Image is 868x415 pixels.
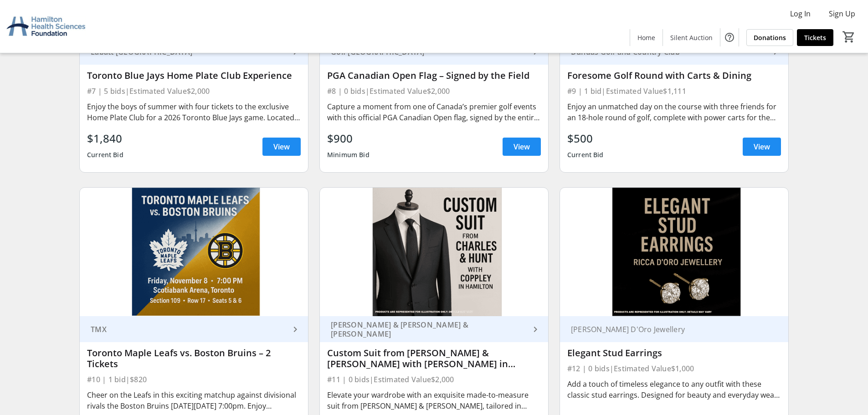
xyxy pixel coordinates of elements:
a: Donations [746,29,793,46]
div: #8 | 0 bids | Estimated Value $2,000 [327,85,541,97]
button: Help [720,28,739,46]
span: Silent Auction [670,33,713,42]
span: View [514,141,530,152]
div: Enjoy an unmatched day on the course with three friends for an 18-hole round of golf, complete wi... [567,101,781,123]
img: Custom Suit from Charles & Hunt with Coppley in Hamilton [320,188,548,316]
div: Foresome Golf Round with Carts & Dining [567,70,781,81]
mat-icon: keyboard_arrow_right [290,324,301,335]
div: Capture a moment from one of Canada’s premier golf events with this official PGA Canadian Open fl... [327,101,541,123]
div: Toronto Blue Jays Home Plate Club Experience [87,70,301,81]
a: [PERSON_NAME] & [PERSON_NAME] & [PERSON_NAME] [320,316,548,342]
span: View [754,141,770,152]
div: $900 [327,130,370,147]
div: Current Bid [87,147,123,163]
div: Elegant Stud Earrings [567,348,781,359]
span: Donations [754,33,786,42]
button: Cart [841,29,857,45]
div: #10 | 1 bid | $820 [87,373,301,386]
a: Tickets [797,29,833,46]
img: Elegant Stud Earrings [560,188,788,316]
span: Tickets [804,33,826,42]
div: #7 | 5 bids | Estimated Value $2,000 [87,85,301,97]
div: Minimum Bid [327,147,370,163]
div: Custom Suit from [PERSON_NAME] & [PERSON_NAME] with [PERSON_NAME] in [GEOGRAPHIC_DATA] [327,348,541,369]
a: View [743,138,781,156]
a: Silent Auction [663,29,720,46]
div: $1,840 [87,130,123,147]
div: $500 [567,130,604,147]
div: Enjoy the boys of summer with four tickets to the exclusive Home Plate Club for a 2026 Toronto Bl... [87,101,301,123]
div: Add a touch of timeless elegance to any outfit with these classic stud earrings. Designed for bea... [567,379,781,400]
div: PGA Canadian Open Flag – Signed by the Field [327,70,541,81]
div: Cheer on the Leafs in this exciting matchup against divisional rivals the Boston Bruins [DATE][DA... [87,389,301,411]
div: #11 | 0 bids | Estimated Value $2,000 [327,373,541,386]
div: [PERSON_NAME] & [PERSON_NAME] & [PERSON_NAME] [327,320,530,338]
button: Log In [783,6,818,21]
mat-icon: keyboard_arrow_right [530,324,541,335]
div: [PERSON_NAME] D'Oro Jewellery [567,325,770,334]
span: Sign Up [829,8,855,19]
div: #12 | 0 bids | Estimated Value $1,000 [567,362,781,375]
div: TMX [87,325,290,334]
div: Elevate your wardrobe with an exquisite made-to-measure suit from [PERSON_NAME] & [PERSON_NAME], ... [327,389,541,411]
a: TMX [80,316,308,342]
a: Home [630,29,663,46]
div: Current Bid [567,147,604,163]
a: View [262,138,301,156]
span: View [273,141,290,152]
span: Home [637,33,655,42]
div: #9 | 1 bid | Estimated Value $1,111 [567,85,781,97]
div: Toronto Maple Leafs vs. Boston Bruins – 2 Tickets [87,348,301,369]
span: Log In [790,8,811,19]
a: View [503,138,541,156]
img: Hamilton Health Sciences Foundation's Logo [5,4,87,49]
button: Sign Up [822,6,863,21]
img: Toronto Maple Leafs vs. Boston Bruins – 2 Tickets [80,188,308,316]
